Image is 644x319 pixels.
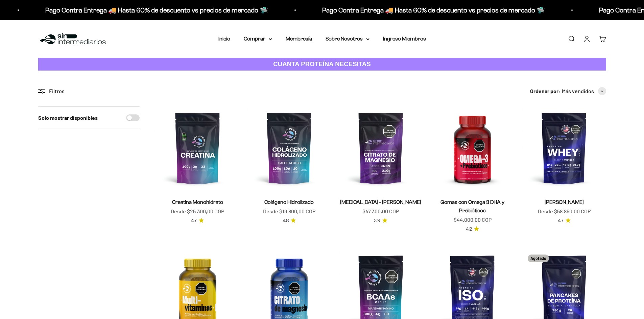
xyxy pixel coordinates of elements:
[530,87,560,96] span: Ordenar por:
[191,217,197,224] span: 4.7
[283,217,296,224] a: 4.84.8 de 5.0 estrellas
[383,36,426,42] a: Ingreso Miembros
[283,217,289,224] span: 4.8
[558,217,571,224] a: 4.74.7 de 5.0 estrellas
[38,113,98,122] label: Solo mostrar disponibles
[466,225,479,233] a: 4.24.2 de 5.0 estrellas
[466,225,472,233] span: 4.2
[562,87,606,96] button: Más vendidos
[171,207,224,216] sale-price: Desde $25.300,00 COP
[374,217,380,224] span: 3.9
[454,215,492,224] sale-price: $44.000,00 COP
[562,87,594,96] span: Más vendidos
[218,36,230,42] a: Inicio
[545,199,584,205] a: [PERSON_NAME]
[9,5,232,16] p: Pago Contra Entrega 🚚 Hasta 60% de descuento vs precios de mercado 🛸
[340,199,421,205] a: [MEDICAL_DATA] - [PERSON_NAME]
[191,217,204,224] a: 4.74.7 de 5.0 estrellas
[38,87,140,96] div: Filtros
[286,5,509,16] p: Pago Contra Entrega 🚚 Hasta 60% de descuento vs precios de mercado 🛸
[264,199,314,205] a: Colágeno Hidrolizado
[558,217,564,224] span: 4.7
[326,34,369,43] summary: Sobre Nosotros
[38,58,606,71] a: CUANTA PROTEÍNA NECESITAS
[263,207,315,216] sale-price: Desde $19.800,00 COP
[440,199,504,213] a: Gomas con Omega 3 DHA y Prebióticos
[286,36,312,42] a: Membresía
[273,60,371,68] strong: CUANTA PROTEÍNA NECESITAS
[538,207,591,216] sale-price: Desde $58.850,00 COP
[172,199,223,205] a: Creatina Monohidrato
[362,207,399,216] sale-price: $47.300,00 COP
[374,217,387,224] a: 3.93.9 de 5.0 estrellas
[244,34,272,43] summary: Comprar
